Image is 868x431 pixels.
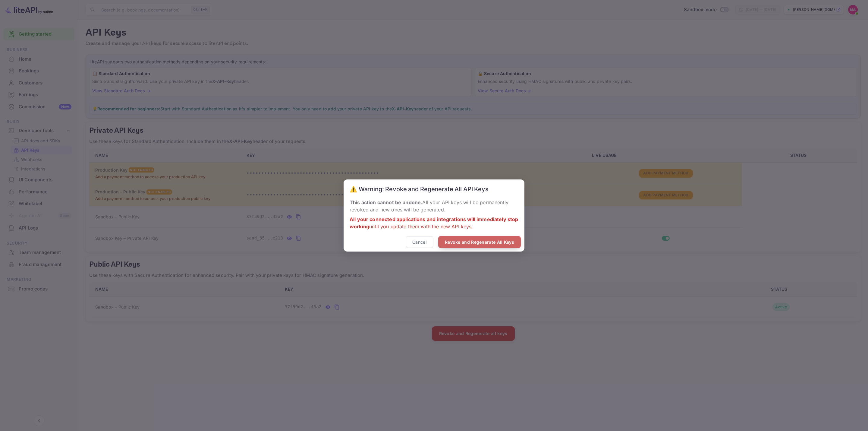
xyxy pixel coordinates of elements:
p: All your API keys will be permanently revoked and new ones will be generated. [350,199,518,213]
strong: All your connected applications and integrations will immediately stop working [350,216,518,230]
p: until you update them with the new API keys. [350,216,518,230]
button: Cancel [406,236,433,248]
h2: ⚠️ Warning: Revoke and Regenerate All API Keys [344,179,524,199]
strong: This action cannot be undone. [350,199,422,205]
button: Revoke and Regenerate All Keys [438,236,521,248]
